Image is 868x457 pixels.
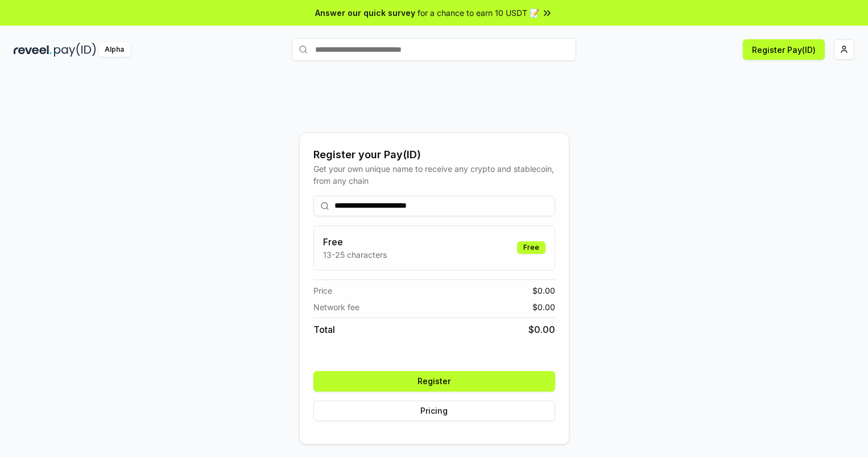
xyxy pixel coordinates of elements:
[14,43,52,57] img: reveel_dark
[418,7,539,19] span: for a chance to earn 10 USDT 📝
[743,39,825,60] button: Register Pay(ID)
[313,163,555,187] div: Get your own unique name to receive any crypto and stablecoin, from any chain
[54,43,96,57] img: pay_id
[532,285,555,297] span: $ 0.00
[313,323,335,336] span: Total
[517,241,545,254] div: Free
[313,285,332,297] span: Price
[313,401,555,421] button: Pricing
[315,7,415,19] span: Answer our quick survey
[313,371,555,392] button: Register
[98,43,130,57] div: Alpha
[323,235,387,249] h3: Free
[323,249,387,261] p: 13-25 characters
[313,301,359,313] span: Network fee
[528,323,555,336] span: $ 0.00
[313,147,555,163] div: Register your Pay(ID)
[532,301,555,313] span: $ 0.00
